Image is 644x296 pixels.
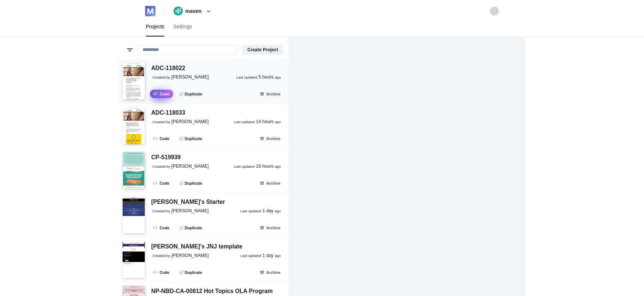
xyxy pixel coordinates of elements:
[275,164,281,168] small: ago
[171,164,209,169] span: [PERSON_NAME]
[275,254,281,258] small: ago
[141,17,169,36] a: Projects
[151,153,181,162] div: CP-519939
[145,6,155,16] img: logo
[151,242,243,251] div: [PERSON_NAME]'s JNJ template
[153,120,170,124] small: Created by
[151,108,185,118] div: ADC-118033
[275,120,281,124] small: ago
[234,120,255,124] small: Last updated
[176,179,206,187] button: Duplicate
[171,253,209,258] span: [PERSON_NAME]
[171,119,209,124] span: [PERSON_NAME]
[234,119,281,125] a: Last updated 14 hours ago
[176,223,206,232] button: Duplicate
[176,90,206,98] button: Duplicate
[151,198,225,207] div: [PERSON_NAME]'s Starter
[171,208,209,213] span: [PERSON_NAME]
[150,90,173,98] a: Code
[240,209,261,213] small: Last updated
[240,253,281,259] a: Last updated 1 day ago
[171,5,216,17] button: maven
[176,134,206,143] button: Duplicate
[153,164,170,168] small: Created by
[275,75,281,79] small: ago
[256,90,285,98] button: Archive
[256,134,285,143] button: Archive
[150,179,173,187] a: Code
[240,254,261,258] small: Last updated
[153,254,170,258] small: Created by
[236,74,281,81] a: Last updated 5 hours ago
[234,163,281,170] a: Last updated 19 hours ago
[150,268,173,276] a: Code
[171,74,209,80] span: [PERSON_NAME]
[169,17,196,36] a: Settings
[256,223,285,232] button: Archive
[275,209,281,213] small: ago
[150,223,173,232] a: Code
[256,268,285,276] button: Archive
[256,179,285,187] button: Archive
[153,75,170,79] small: Created by
[151,64,185,73] div: ADC-118022
[242,45,283,55] button: Create Project
[163,5,166,17] span: /
[176,268,206,276] button: Duplicate
[240,208,281,215] a: Last updated 1 day ago
[153,209,170,213] small: Created by
[236,75,257,79] small: Last updated
[234,164,255,168] small: Last updated
[150,134,173,143] a: Code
